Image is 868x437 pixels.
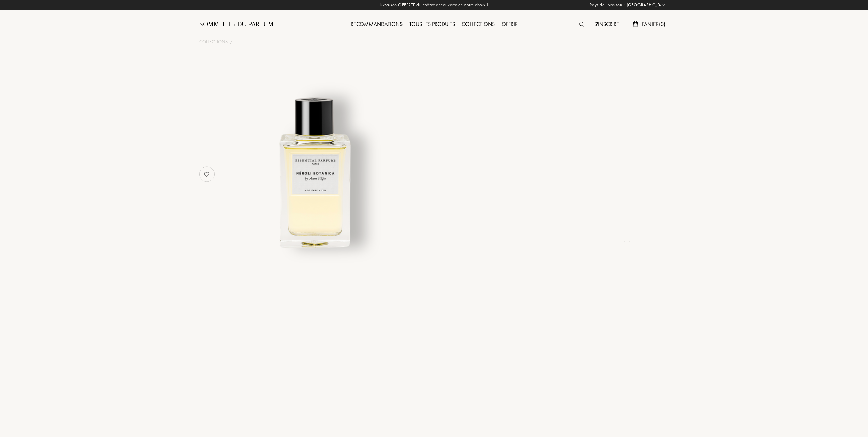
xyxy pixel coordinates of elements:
div: Offrir [498,20,521,29]
div: Tous les produits [406,20,458,29]
img: arrow_w.png [661,2,666,7]
a: Collections [199,38,228,45]
div: Collections [458,20,498,29]
img: undefined undefined [232,87,401,255]
div: / [230,38,233,45]
span: Panier ( 0 ) [642,20,666,28]
a: Offrir [498,20,521,28]
img: cart.svg [633,21,638,27]
img: search_icn.svg [579,22,584,27]
a: Tous les produits [406,20,458,28]
a: Collections [458,20,498,28]
span: Pays de livraison : [590,2,625,9]
a: Recommandations [347,20,406,28]
img: no_like_p.png [200,167,214,181]
div: S'inscrire [591,20,622,29]
div: Recommandations [347,20,406,29]
a: S'inscrire [591,20,622,28]
a: Sommelier du Parfum [199,20,273,29]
